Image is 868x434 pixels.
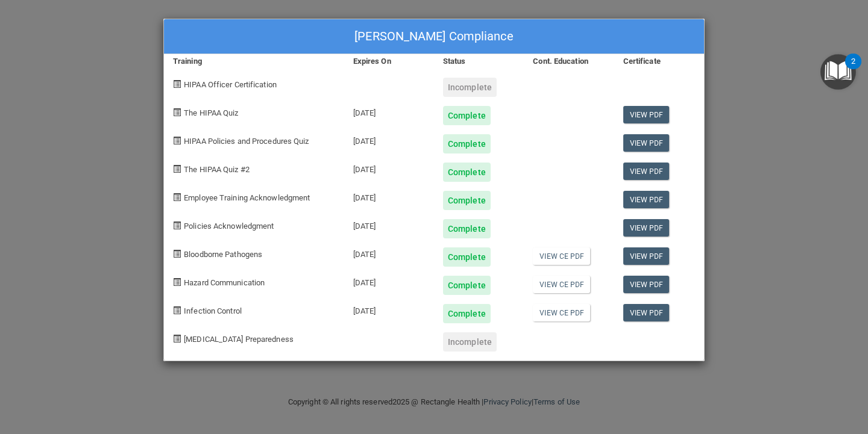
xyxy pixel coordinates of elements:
[344,210,434,238] div: [DATE]
[533,304,590,321] a: View CE PDF
[184,165,250,174] span: The HIPAA Quiz #2
[614,54,704,69] div: Certificate
[533,247,590,265] a: View CE PDF
[524,54,614,69] div: Cont. Education
[164,54,344,69] div: Training
[533,276,590,293] a: View CE PDF
[344,238,434,267] div: [DATE]
[443,247,491,267] div: Complete
[434,54,524,69] div: Status
[344,97,434,125] div: [DATE]
[623,247,670,265] a: View PDF
[851,61,855,77] div: 2
[623,304,670,321] a: View PDF
[344,182,434,210] div: [DATE]
[443,332,497,352] div: Incomplete
[443,106,491,125] div: Complete
[623,276,670,293] a: View PDF
[443,134,491,153] div: Complete
[443,191,491,210] div: Complete
[184,278,265,287] span: Hazard Communication
[184,108,238,117] span: The HIPAA Quiz
[184,193,310,202] span: Employee Training Acknowledgment
[184,137,309,146] span: HIPAA Policies and Procedures Quiz
[344,295,434,323] div: [DATE]
[184,335,294,344] span: [MEDICAL_DATA] Preparedness
[820,54,856,90] button: Open Resource Center, 2 new notifications
[623,163,670,180] a: View PDF
[623,106,670,123] a: View PDF
[344,125,434,153] div: [DATE]
[443,78,497,97] div: Incomplete
[623,134,670,152] a: View PDF
[443,219,491,238] div: Complete
[443,276,491,295] div: Complete
[623,219,670,237] a: View PDF
[344,267,434,295] div: [DATE]
[623,191,670,208] a: View PDF
[344,54,434,69] div: Expires On
[184,306,242,315] span: Infection Control
[184,80,277,89] span: HIPAA Officer Certification
[344,153,434,182] div: [DATE]
[164,19,704,54] div: [PERSON_NAME] Compliance
[443,304,491,323] div: Complete
[184,222,274,231] span: Policies Acknowledgment
[184,250,262,259] span: Bloodborne Pathogens
[443,163,491,182] div: Complete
